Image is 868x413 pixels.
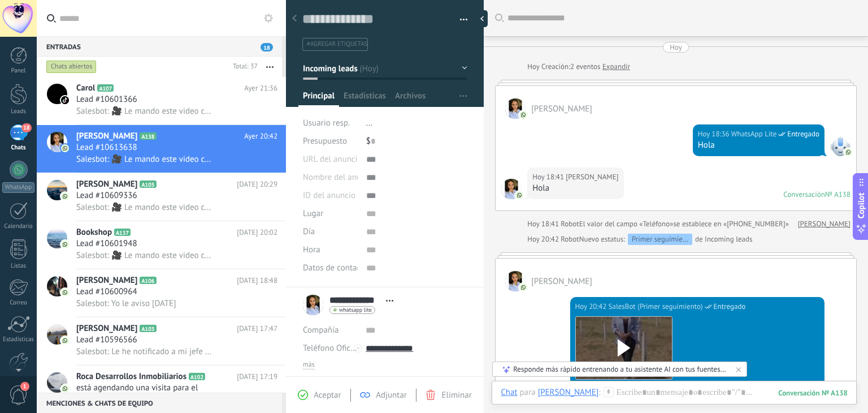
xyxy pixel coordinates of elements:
[520,387,536,398] span: para
[527,61,541,72] div: Hoy
[76,131,137,142] span: [PERSON_NAME]
[2,67,35,75] div: Panel
[76,346,215,357] span: Salesbot: Le he notificado a mi jefe para que lo contacte directamente, y así pueda aclarar de un...
[628,234,692,245] div: Primer seguimiento
[570,61,600,72] span: 2 eventos
[303,150,358,169] div: URL del anuncio de TikTok
[609,301,703,312] span: SalesBot (Primer seguimiento)
[237,275,277,286] span: [DATE] 18:48
[76,83,95,94] span: Carol
[561,219,579,229] span: Robot
[339,307,372,313] span: whatsapp lite
[531,104,592,114] span: Jessica López
[441,390,471,401] span: Eliminar
[140,277,156,284] span: A106
[527,218,561,230] div: Hoy 18:41
[515,191,523,199] img: com.amocrm.amocrmwa.svg
[303,187,358,205] div: ID del anuncio de TikTok
[2,336,35,343] div: Estadísticas
[579,234,625,245] span: Nuevo estatus:
[61,96,69,104] img: icon
[303,321,357,339] div: Compañía
[519,283,527,291] img: com.amocrm.amocrmwa.svg
[244,131,277,142] span: Ayer 20:42
[76,202,215,213] span: Salesbot: 🎥 Le mando este video con información importante y que no todos saben… y puede marcar l...
[825,190,850,199] div: № A138
[237,371,277,382] span: [DATE] 17:19
[830,136,850,156] span: WhatsApp Lite
[61,192,69,200] img: icon
[76,371,186,382] span: Roca Desarrollos Inmobiliarios
[258,57,282,77] button: Más
[856,193,867,219] span: Copilot
[798,218,850,230] a: [PERSON_NAME]
[76,190,137,201] span: Lead #10609336
[261,43,273,51] span: 18
[237,323,277,334] span: [DATE] 17:47
[303,173,413,182] span: Nombre del anuncio de TikTok
[76,298,176,309] span: Salesbot: Yo le aviso [DATE]
[114,229,131,236] span: A137
[714,301,746,312] span: Entregado
[673,218,789,230] span: se establece en «[PHONE_NUMBER]»
[303,246,320,254] span: Hora
[844,148,852,156] img: com.amocrm.amocrmwa.svg
[303,114,358,132] div: Usuario resp.
[2,223,35,230] div: Calendario
[579,218,674,230] span: El valor del campo «Teléfono»
[76,227,112,238] span: Bookshop
[37,125,286,173] a: avataricon[PERSON_NAME]A138Ayer 20:42Lead #10613638Salesbot: 🎥 Le mando este video con informació...
[2,144,35,152] div: Chats
[21,123,31,132] span: 18
[37,317,286,365] a: avataricon[PERSON_NAME]A103[DATE] 17:47Lead #10596566Salesbot: Le he notificado a mi jefe para qu...
[61,144,69,152] img: icon
[76,106,215,117] span: Salesbot: 🎥 Le mando este video con información importante y que no todos saben… y puede marcar l...
[303,223,358,241] div: Día
[787,128,819,140] span: Entregado
[37,77,286,124] a: avatariconCarolA107Ayer 21:36Lead #10601366Salesbot: 🎥 Le mando este video con información import...
[602,61,630,72] a: Expandir
[189,373,205,380] span: A102
[303,136,347,147] span: Presupuesto
[579,234,753,245] div: de Incoming leads
[303,118,350,128] span: Usuario resp.
[505,271,526,291] span: Jessica López
[97,84,114,92] span: A107
[76,323,137,334] span: [PERSON_NAME]
[344,91,386,107] span: Estadísticas
[505,98,526,119] span: Jessica López
[307,40,367,48] span: #agregar etiquetas
[303,241,358,259] div: Hora
[532,171,566,183] div: Hoy 18:41
[303,259,358,277] div: Datos de contacto
[76,94,137,105] span: Lead #10601366
[237,179,277,190] span: [DATE] 20:29
[303,191,392,200] span: ID del anuncio de TikTok
[61,385,69,393] img: icon
[303,169,358,187] div: Nombre del anuncio de TikTok
[303,132,358,150] div: Presupuesto
[20,382,29,391] span: 1
[303,360,315,369] span: más
[37,221,286,269] a: avatariconBookshopA137[DATE] 20:02Lead #10601948Salesbot: 🎥 Le mando este video con información i...
[37,36,282,57] div: Entradas
[140,325,156,332] span: A103
[561,234,579,244] span: Robot
[61,337,69,345] img: icon
[61,240,69,248] img: icon
[2,263,35,270] div: Listas
[76,334,137,346] span: Lead #10596566
[140,180,156,188] span: A105
[2,108,35,115] div: Leads
[37,173,286,221] a: avataricon[PERSON_NAME]A105[DATE] 20:29Lead #10609336Salesbot: 🎥 Le mando este video con informac...
[303,264,368,272] span: Datos de contacto
[303,91,335,107] span: Principal
[527,61,630,72] div: Creación:
[76,286,137,298] span: Lead #10600964
[46,60,97,74] div: Chats abiertos
[303,205,358,223] div: Lugar
[2,182,34,193] div: WhatsApp
[783,190,825,199] div: Conversación
[366,118,373,128] span: ...
[76,142,137,153] span: Lead #10613638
